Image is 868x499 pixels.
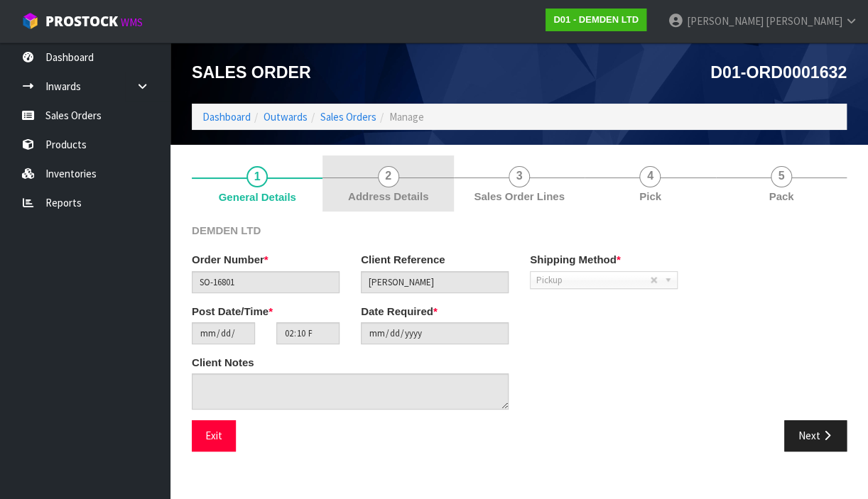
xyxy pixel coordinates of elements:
label: Client Notes [192,355,254,370]
span: 4 [639,166,661,187]
span: Pickup [536,272,650,289]
span: Sales Order [192,63,311,82]
input: Order Number [192,271,340,293]
img: cube-alt.png [21,12,39,30]
span: ProStock [45,12,118,31]
span: [PERSON_NAME] [686,14,763,28]
button: Exit [192,420,236,451]
span: 5 [771,166,792,187]
button: Next [784,420,847,451]
a: Outwards [264,110,308,124]
span: General Details [219,190,296,204]
span: 3 [509,166,530,187]
label: Date Required [361,304,438,319]
span: Pack [769,189,793,204]
span: Pick [639,189,661,204]
span: [PERSON_NAME] [765,14,842,28]
label: Shipping Method [530,252,620,267]
span: Sales Order Lines [474,189,565,204]
span: 2 [378,166,399,187]
strong: D01 - DEMDEN LTD [553,14,639,25]
a: Sales Orders [320,110,376,124]
input: Client Reference [361,271,509,293]
span: D01-ORD0001632 [710,63,847,82]
small: WMS [121,16,143,29]
span: Manage [389,110,424,124]
span: 1 [246,166,268,187]
a: Dashboard [202,110,251,124]
span: Address Details [348,189,428,204]
label: Client Reference [361,252,445,267]
span: DEMDEN LTD [192,224,261,236]
span: General Details [192,212,847,462]
label: Post Date/Time [192,304,273,319]
label: Order Number [192,252,268,267]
